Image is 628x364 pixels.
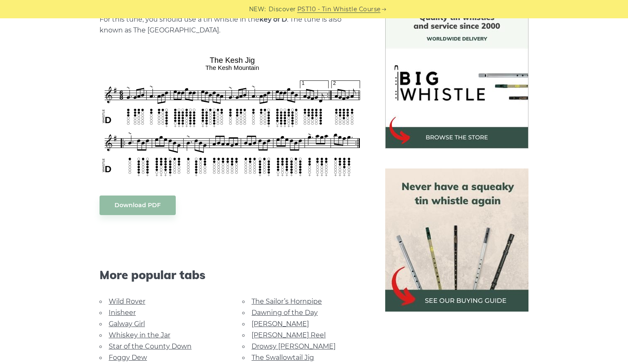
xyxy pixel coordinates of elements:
p: Sheet music notes and tab to play on a tin whistle (penny whistle). For this tune, you should use... [100,3,365,36]
a: Download PDF [100,196,176,215]
a: Drowsy [PERSON_NAME] [252,342,336,350]
a: [PERSON_NAME] [252,320,309,328]
img: The Kesh Jig Tin Whistle Tabs & Sheet Music [100,53,365,178]
a: Foggy Dew [109,354,147,362]
a: The Swallowtail Jig [252,354,314,362]
a: Galway Girl [109,320,145,328]
a: Star of the County Down [109,342,192,350]
a: The Sailor’s Hornpipe [252,297,322,305]
img: tin whistle buying guide [385,168,528,312]
span: Discover [269,5,296,14]
span: More popular tabs [100,268,365,282]
a: Dawning of the Day [252,309,318,317]
a: Whiskey in the Jar [109,331,170,339]
a: Inisheer [109,309,136,317]
a: PST10 - Tin Whistle Course [297,5,381,14]
span: NEW: [249,5,266,14]
strong: key of D [259,15,287,23]
a: [PERSON_NAME] Reel [252,331,326,339]
img: BigWhistle Tin Whistle Store [385,5,528,149]
a: Wild Rover [109,297,145,305]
